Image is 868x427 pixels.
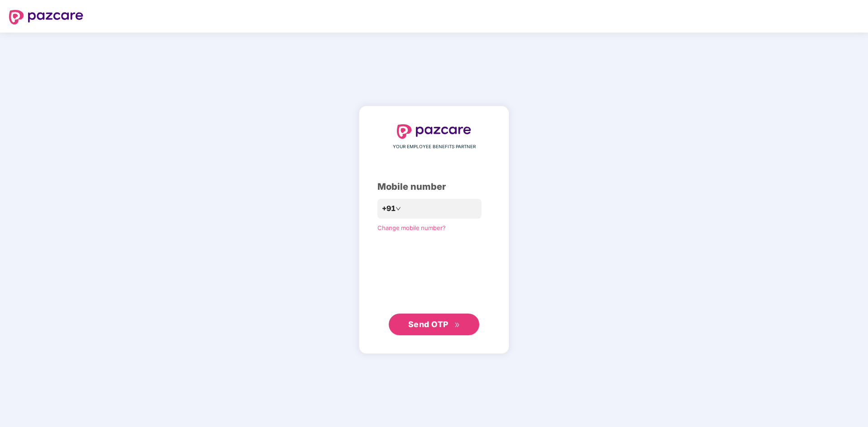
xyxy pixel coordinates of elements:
[408,319,448,329] span: Send OTP
[396,206,401,211] span: down
[389,314,479,335] button: Send OTPdouble-right
[377,224,446,231] a: Change mobile number?
[377,180,491,194] div: Mobile number
[454,322,460,328] span: double-right
[397,124,471,139] img: logo
[382,203,396,214] span: +91
[9,10,83,24] img: logo
[393,143,476,150] span: YOUR EMPLOYEE BENEFITS PARTNER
